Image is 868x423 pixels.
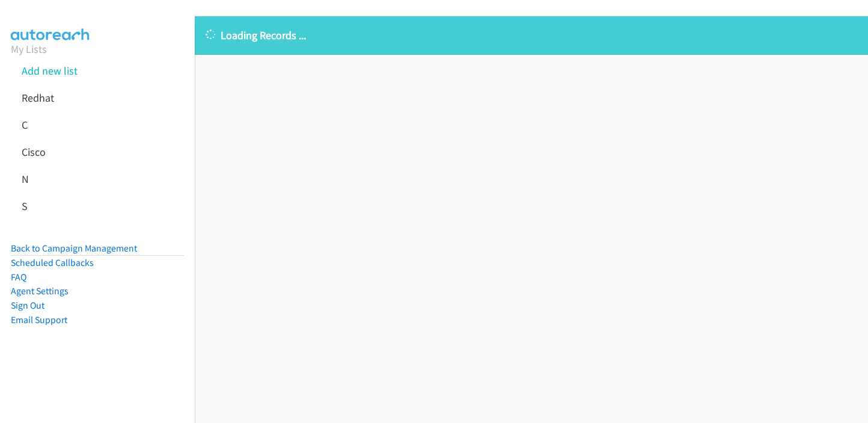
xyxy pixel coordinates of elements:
a: My Lists [11,42,47,56]
a: Sign Out [11,300,44,311]
a: Email Support [11,314,67,326]
a: Agent Settings [11,285,69,297]
a: S [22,199,28,213]
a: Add new list [22,64,78,78]
a: N [22,172,29,186]
a: Back to Campaign Management [11,242,137,254]
a: C [22,118,28,132]
a: Redhat [22,91,54,105]
p: Loading Records ... [206,27,857,43]
a: FAQ [11,271,26,283]
a: Scheduled Callbacks [11,257,94,268]
a: Cisco [22,145,46,159]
